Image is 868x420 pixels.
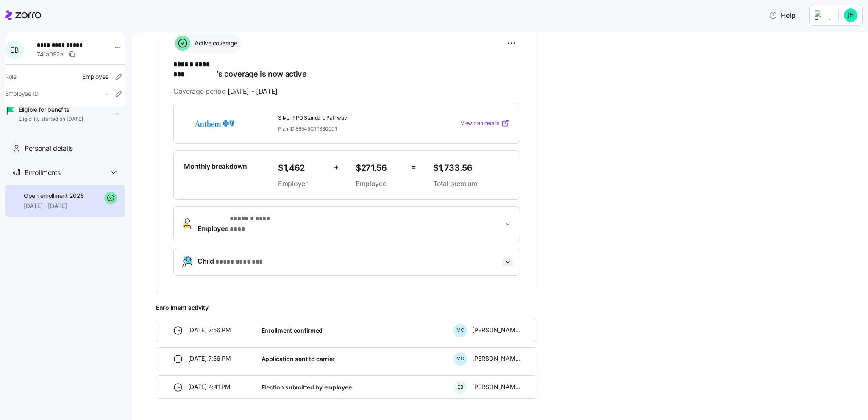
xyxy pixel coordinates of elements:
[844,8,857,22] img: 8c8e6c77ffa765d09eea4464d202a615
[472,354,520,363] span: [PERSON_NAME]
[456,328,464,333] span: M C
[198,214,276,234] span: Employee
[25,143,73,154] span: Personal details
[815,10,832,20] img: Employer logo
[433,178,509,189] span: Total premium
[19,106,83,114] span: Eligible for benefits
[457,385,463,389] span: E B
[228,86,278,97] span: [DATE] - [DATE]
[769,10,796,20] span: Help
[461,119,509,128] a: View plan details
[356,178,404,189] span: Employee
[262,326,323,335] span: Enrollment confirmed
[356,161,404,175] span: $271.56
[188,354,231,363] span: [DATE] 7:56 PM
[411,161,416,173] span: =
[461,120,499,128] span: View plan details
[762,7,802,24] button: Help
[192,39,237,47] span: Active coverage
[25,167,60,178] span: Enrollments
[10,47,18,53] span: E B
[278,161,327,175] span: $1,462
[188,383,231,391] span: [DATE] 4:41 PM
[19,116,83,123] span: Eligibility started on [DATE]
[24,202,83,210] span: [DATE] - [DATE]
[433,161,509,175] span: $1,733.56
[278,114,426,122] span: Silver PPO Standard Pathway
[198,256,264,267] span: Child
[82,72,108,81] span: Employee
[184,114,245,133] img: Anthem
[184,161,247,172] span: Monthly breakdown
[262,355,335,363] span: Application sent to carrier
[173,86,278,97] span: Coverage period
[37,50,64,58] span: 741a092a
[262,383,352,392] span: Election submitted by employee
[334,161,339,173] span: +
[472,383,520,391] span: [PERSON_NAME]
[456,356,464,361] span: M C
[5,89,39,98] span: Employee ID
[24,192,83,200] span: Open enrollment 2025
[278,178,327,189] span: Employer
[5,72,17,81] span: Role
[188,326,231,334] span: [DATE] 7:56 PM
[173,59,520,79] h1: 's coverage is now active
[472,326,520,334] span: [PERSON_NAME]
[156,303,537,312] span: Enrollment activity
[278,125,337,132] span: Plan ID: 86545CT1330001
[106,89,108,98] span: -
